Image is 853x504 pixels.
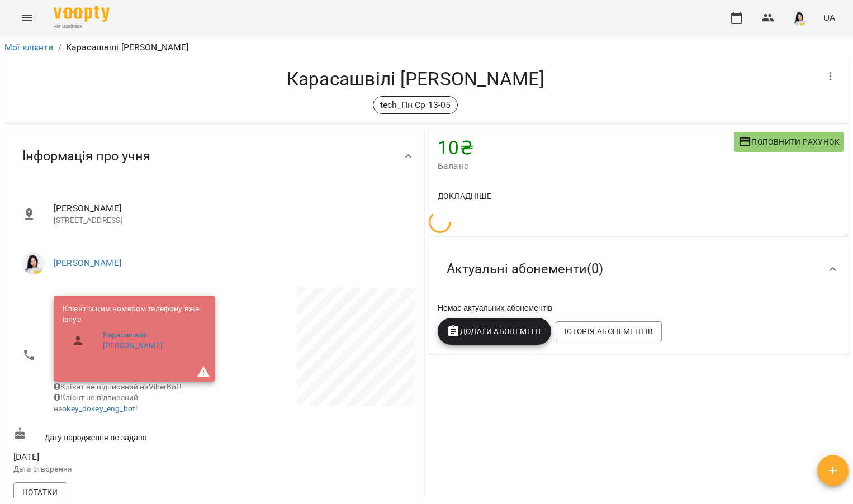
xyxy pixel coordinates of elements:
[429,240,849,298] div: Актуальні абонементи(0)
[103,330,197,351] a: Карасашвілі [PERSON_NAME]
[62,404,135,413] a: okey_dokey_eng_bot
[22,252,45,274] img: Новицька Ольга Ігорівна
[565,325,653,338] span: Історія абонементів
[54,202,406,215] span: [PERSON_NAME]
[54,23,110,30] span: For Business
[380,98,451,112] p: tech_Пн Ср 13-05
[435,300,842,316] div: Немає актуальних абонементів
[738,135,840,149] span: Поповнити рахунок
[54,6,110,22] img: Voopty Logo
[22,486,58,499] span: Нотатки
[11,425,215,445] div: Дату народження не задано
[58,41,61,54] li: /
[438,136,734,159] h4: 10 ₴
[63,303,206,361] ul: Клієнт із цим номером телефону вже існує:
[447,325,542,338] span: Додати Абонемент
[438,159,734,173] span: Баланс
[54,258,121,268] a: [PERSON_NAME]
[66,41,189,54] p: Карасашвілі [PERSON_NAME]
[556,321,662,341] button: Історія абонементів
[823,12,835,23] span: UA
[13,464,212,475] p: Дата створення
[447,260,603,278] span: Актуальні абонементи ( 0 )
[54,215,406,226] p: [STREET_ADDRESS]
[4,127,424,185] div: Інформація про учня
[13,482,67,502] button: Нотатки
[22,148,150,165] span: Інформація про учня
[13,450,212,464] span: [DATE]
[54,393,138,413] span: Клієнт не підписаний на !
[438,189,491,203] span: Докладніше
[13,4,40,31] button: Menu
[792,10,808,26] img: 2db0e6d87653b6f793ba04c219ce5204.jpg
[734,132,844,152] button: Поповнити рахунок
[373,96,458,114] div: tech_Пн Ср 13-05
[4,42,54,53] a: Мої клієнти
[13,68,817,91] h4: Карасашвілі [PERSON_NAME]
[819,7,840,28] button: UA
[54,382,182,391] span: Клієнт не підписаний на ViberBot!
[4,41,849,54] nav: breadcrumb
[438,318,551,345] button: Додати Абонемент
[433,186,496,206] button: Докладніше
